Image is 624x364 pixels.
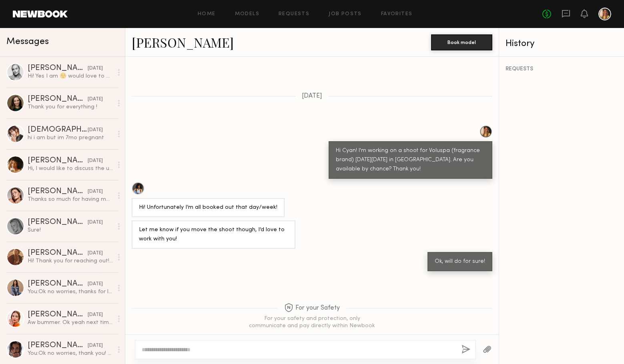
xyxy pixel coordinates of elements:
[381,12,413,17] a: Favorites
[28,280,88,288] div: [PERSON_NAME]
[28,257,113,265] div: Hi! Thank you for reaching out! I believe I am available, however I am on hold for one thing with...
[435,257,485,266] div: Ok, will do for sure!
[28,350,113,357] div: You: Ok no worries, thank you! Will take a look and keep you posted on the next one :)
[28,134,113,142] div: hi i am but im 7mo pregnant
[28,165,113,172] div: Hi, I would like to discuss the usage of images in Target. Please give me a call at [PHONE_NUMBER...
[248,315,376,330] div: For your safety and protection, only communicate and pay directly within Newbook
[235,12,259,17] a: Models
[88,219,103,226] div: [DATE]
[28,72,113,80] div: Hi! Yes I am ☺️ would love to work together!
[88,342,103,350] div: [DATE]
[329,12,362,17] a: Job Posts
[28,196,113,203] div: Thanks so much for having me!! :) Address: [PERSON_NAME] [STREET_ADDRESS][PERSON_NAME]
[28,342,88,350] div: [PERSON_NAME]
[88,157,103,165] div: [DATE]
[28,218,88,226] div: [PERSON_NAME]
[506,39,618,48] div: History
[336,146,485,174] div: Hi Cyan! I'm working on a shoot for Voluspa (fragrance brand) [DATE][DATE] in [GEOGRAPHIC_DATA]. ...
[139,226,288,244] div: Let me know if you move the shoot though, I’d love to work with you!
[28,188,88,196] div: [PERSON_NAME]
[506,66,618,72] div: REQUESTS
[28,249,88,257] div: [PERSON_NAME]
[88,96,103,103] div: [DATE]
[198,12,216,17] a: Home
[28,103,113,111] div: Thank you for everything !
[88,65,103,72] div: [DATE]
[88,311,103,319] div: [DATE]
[279,12,309,17] a: Requests
[88,188,103,196] div: [DATE]
[6,37,49,46] span: Messages
[28,311,88,319] div: [PERSON_NAME]
[28,288,113,296] div: You: Ok no worries, thanks for letting me know! Next time :)
[28,95,88,103] div: [PERSON_NAME]
[302,93,322,100] span: [DATE]
[28,126,88,134] div: [DEMOGRAPHIC_DATA][PERSON_NAME]
[431,38,492,45] a: Book model
[28,226,113,234] div: Sure!
[88,126,103,134] div: [DATE]
[28,64,88,72] div: [PERSON_NAME]
[28,319,113,326] div: Aw bummer. Ok yeah next time please!
[132,34,234,51] a: [PERSON_NAME]
[284,303,340,313] span: For your Safety
[28,157,88,165] div: [PERSON_NAME]
[431,34,492,50] button: Book model
[88,280,103,288] div: [DATE]
[139,203,277,212] div: Hi! Unfortunately I’m all booked out that day/week!
[88,250,103,257] div: [DATE]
